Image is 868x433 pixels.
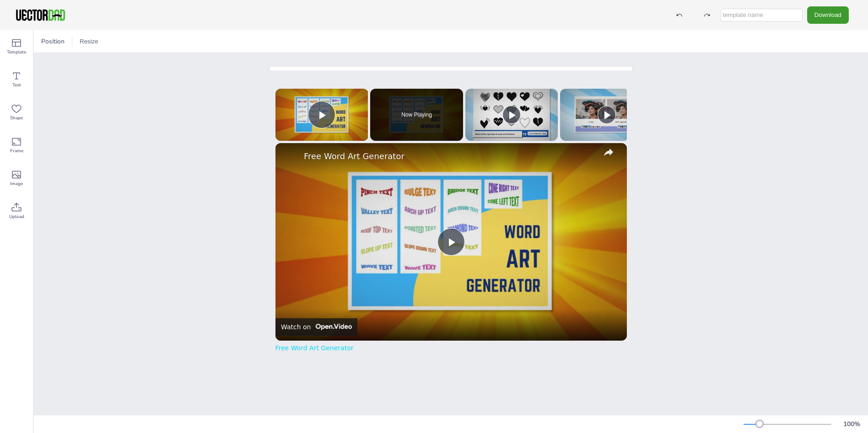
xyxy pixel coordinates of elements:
button: Play Video [308,101,335,128]
img: video of: Free Word Art Generator [275,89,368,141]
span: Upload [9,213,24,220]
input: template name [721,9,803,21]
button: Play [598,106,616,124]
span: Text [12,81,21,89]
span: Image [10,180,23,187]
button: Download [807,6,849,23]
button: Play Video [437,228,465,256]
div: Video Player [275,89,368,141]
img: VectorDad-1.png [15,8,66,22]
button: share [600,144,617,160]
img: video of: Free Word Art Generator [275,143,627,341]
button: Resize [76,34,102,49]
a: Free Word Art Generator [275,344,354,352]
span: Frame [10,147,23,155]
img: Video channel logo [313,324,351,330]
span: Position [39,37,66,46]
div: Video Player [275,143,627,341]
span: Shape [10,114,23,122]
div: Watch on [281,323,311,331]
span: Template [7,48,26,56]
span: Now Playing [401,112,432,118]
a: Free Word Art Generator [304,151,596,161]
div: 100 % [841,420,863,428]
a: channel logo [281,149,299,167]
button: Play [502,106,521,124]
a: Watch on Open.Video [275,318,357,336]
